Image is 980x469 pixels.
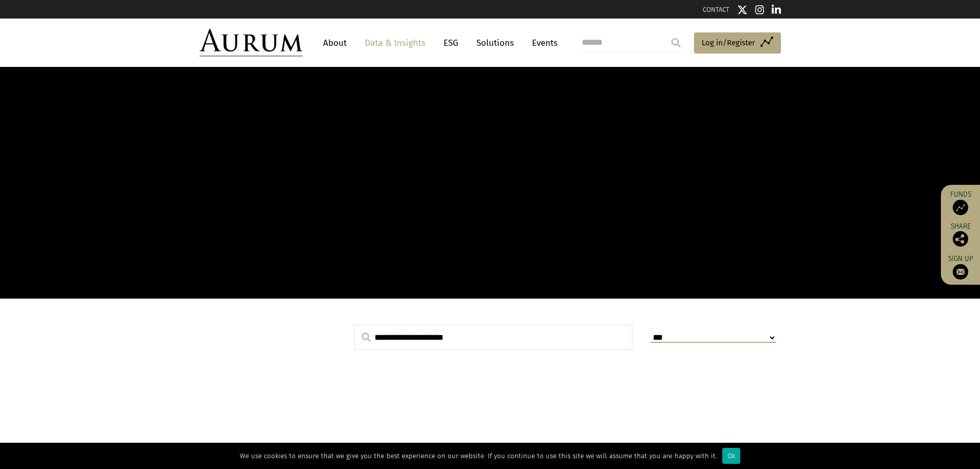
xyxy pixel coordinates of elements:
[694,32,781,54] a: Log in/Register
[953,231,968,247] img: Share this post
[946,223,975,247] div: Share
[360,33,431,53] a: Data & Insights
[953,264,968,280] img: Sign up to our newsletter
[772,5,781,15] img: Linkedin icon
[362,333,371,342] img: search.svg
[737,5,747,15] img: Twitter icon
[722,448,740,464] div: Ok
[946,254,975,280] a: Sign up
[471,33,519,53] a: Solutions
[200,29,302,57] img: Aurum
[703,6,729,13] a: CONTACT
[946,190,975,215] a: Funds
[702,37,755,49] span: Log in/Register
[953,200,968,215] img: Access Funds
[527,33,558,53] a: Events
[755,5,764,15] img: Instagram icon
[318,33,352,53] a: About
[438,33,464,53] a: ESG
[666,32,686,53] input: Submit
